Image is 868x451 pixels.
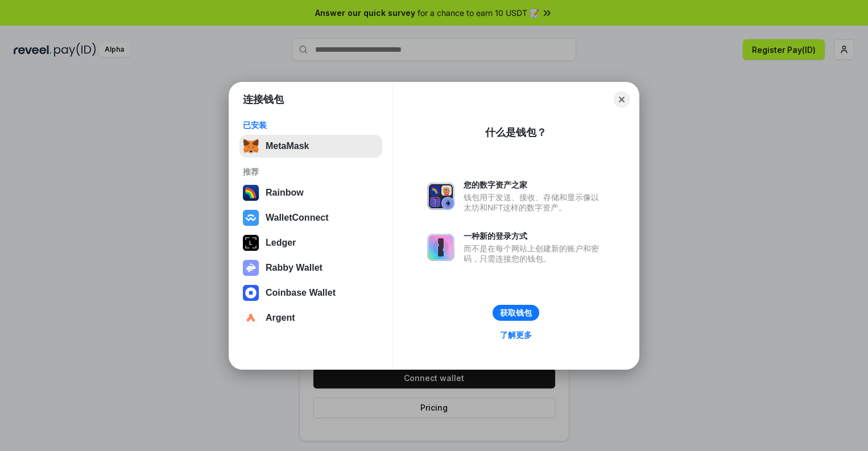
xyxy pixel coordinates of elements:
div: 推荐 [243,167,379,177]
button: Rainbow [239,181,382,204]
a: 了解更多 [493,328,539,342]
div: 您的数字资产之家 [464,180,605,190]
button: Ledger [239,231,382,254]
img: svg+xml,%3Csvg%20width%3D%2228%22%20height%3D%2228%22%20viewBox%3D%220%200%2028%2028%22%20fill%3D... [243,210,259,226]
div: Rainbow [266,188,304,198]
h1: 连接钱包 [243,93,284,106]
div: Argent [266,313,295,323]
button: WalletConnect [239,206,382,229]
div: 钱包用于发送、接收、存储和显示像以太坊和NFT这样的数字资产。 [464,192,605,213]
button: 获取钱包 [493,305,539,321]
div: Ledger [266,238,296,248]
div: WalletConnect [266,213,329,223]
button: Rabby Wallet [239,256,382,279]
div: 获取钱包 [500,308,532,318]
div: 而不是在每个网站上创建新的账户和密码，只需连接您的钱包。 [464,243,605,264]
div: Coinbase Wallet [266,288,336,298]
img: svg+xml,%3Csvg%20xmlns%3D%22http%3A%2F%2Fwww.w3.org%2F2000%2Fsvg%22%20fill%3D%22none%22%20viewBox... [427,183,454,210]
img: svg+xml,%3Csvg%20width%3D%2228%22%20height%3D%2228%22%20viewBox%3D%220%200%2028%2028%22%20fill%3D... [243,285,259,301]
button: MetaMask [239,135,382,158]
div: 了解更多 [500,330,532,340]
img: svg+xml,%3Csvg%20xmlns%3D%22http%3A%2F%2Fwww.w3.org%2F2000%2Fsvg%22%20width%3D%2228%22%20height%3... [243,235,259,251]
img: svg+xml,%3Csvg%20fill%3D%22none%22%20height%3D%2233%22%20viewBox%3D%220%200%2035%2033%22%20width%... [243,138,259,154]
img: svg+xml,%3Csvg%20width%3D%22120%22%20height%3D%22120%22%20viewBox%3D%220%200%20120%20120%22%20fil... [243,185,259,201]
button: Close [614,92,630,107]
div: 什么是钱包？ [485,126,547,139]
div: 已安装 [243,120,379,130]
img: svg+xml,%3Csvg%20xmlns%3D%22http%3A%2F%2Fwww.w3.org%2F2000%2Fsvg%22%20fill%3D%22none%22%20viewBox... [243,260,259,276]
button: Argent [239,307,382,329]
img: svg+xml,%3Csvg%20width%3D%2228%22%20height%3D%2228%22%20viewBox%3D%220%200%2028%2028%22%20fill%3D... [243,310,259,326]
div: Rabby Wallet [266,263,323,273]
button: Coinbase Wallet [239,282,382,304]
img: svg+xml,%3Csvg%20xmlns%3D%22http%3A%2F%2Fwww.w3.org%2F2000%2Fsvg%22%20fill%3D%22none%22%20viewBox... [427,234,454,261]
div: MetaMask [266,141,309,151]
div: 一种新的登录方式 [464,231,605,241]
